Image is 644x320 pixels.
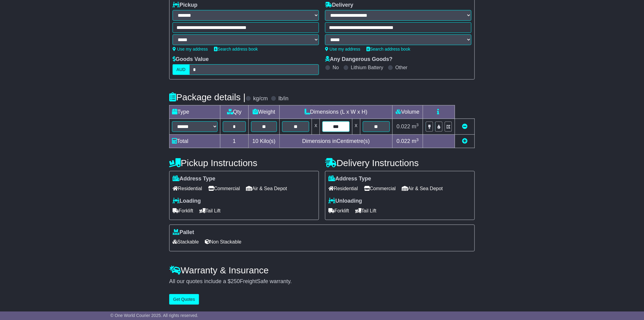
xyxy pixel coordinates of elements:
td: Volume [392,105,423,119]
h4: Warranty & Insurance [169,265,475,275]
label: AUD [173,64,190,75]
span: 250 [231,278,240,284]
label: lb/in [278,95,289,102]
sup: 3 [416,123,419,127]
h4: Package details | [169,92,246,102]
label: Lithium Battery [351,65,383,70]
span: Air & Sea Depot [402,184,443,193]
span: © One World Courier 2025. All rights reserved. [110,313,198,318]
td: Weight [248,105,280,119]
label: Address Type [173,176,215,182]
span: Forklift [328,206,349,215]
a: Remove this item [462,123,467,130]
td: x [352,119,360,135]
td: Kilo(s) [248,135,280,148]
span: m [412,138,419,144]
span: Air & Sea Depot [246,184,287,193]
span: Tail Lift [199,206,221,215]
label: Delivery [325,2,353,9]
span: 0.022 [397,123,410,130]
span: 10 [252,138,258,144]
span: Stackable [173,237,199,247]
label: No [333,65,339,70]
td: 1 [220,135,249,148]
span: 0.022 [397,138,410,144]
td: Type [170,105,220,119]
a: Use my address [173,47,208,52]
td: x [312,119,320,135]
sup: 3 [416,137,419,142]
h4: Delivery Instructions [325,158,475,168]
label: Pickup [173,2,198,9]
a: Search address book [366,47,410,52]
span: Residential [173,184,202,193]
span: Forklift [173,206,193,215]
label: Loading [173,198,201,204]
span: Commercial [208,184,240,193]
span: Tail Lift [355,206,376,215]
span: Residential [328,184,358,193]
span: m [412,123,419,130]
a: Use my address [325,47,360,52]
label: Goods Value [173,56,209,63]
button: Get Quotes [169,294,199,305]
label: Other [395,65,408,70]
td: Dimensions in Centimetre(s) [280,135,393,148]
span: Non Stackable [205,237,241,247]
label: kg/cm [253,95,268,102]
td: Qty [220,105,249,119]
a: Add new item [462,138,467,144]
label: Any Dangerous Goods? [325,56,393,63]
td: Dimensions (L x W x H) [280,105,393,119]
div: All our quotes include a $ FreightSafe warranty. [169,278,475,285]
label: Unloading [328,198,362,204]
h4: Pickup Instructions [169,158,319,168]
span: Commercial [364,184,396,193]
td: Total [170,135,220,148]
label: Pallet [173,229,194,236]
label: Address Type [328,176,371,182]
a: Search address book [214,47,258,52]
